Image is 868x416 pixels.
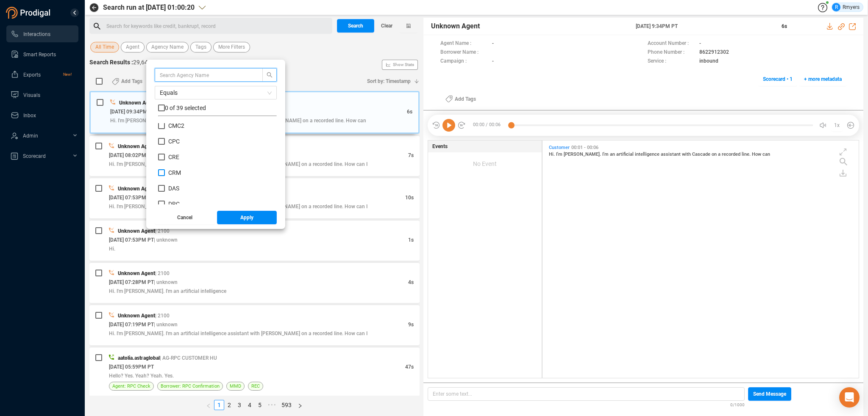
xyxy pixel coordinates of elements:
a: ExportsNew! [11,66,72,83]
span: 47s [405,364,414,370]
span: 9s [408,322,414,328]
span: I'm [602,152,610,157]
div: Unknown Agent| 2100[DATE] 07:28PM PT| unknown4sHi. I'm [PERSON_NAME]. I'm an artificial intelligence [89,263,420,303]
span: Scorecard • 1 [763,72,793,86]
a: Inbox [11,107,72,124]
span: [DATE] 07:28PM PT [109,279,154,285]
span: [DATE] 9:34PM PT [636,22,771,30]
span: Interactions [23,31,50,37]
span: Equals [160,86,272,99]
button: Cancel [155,211,215,224]
span: 8622912302 [699,48,729,57]
span: Search [348,19,363,33]
button: Clear [374,19,400,33]
span: Inbox [23,113,36,118]
span: Scorecard [23,153,46,159]
span: 29,643 Calls [133,59,165,66]
span: All Time [95,42,114,52]
span: 6s [407,109,412,115]
span: Show Stats [393,14,414,116]
div: Rmyers [832,3,860,11]
span: line. [742,152,752,157]
div: aatolia.astraglobal| AG-RPC CUSTOMER HU[DATE] 05:59PM PT47sHello? Yes. Yeah? Yeah. Yes.Agent: RPC... [89,347,420,397]
span: 4s [408,279,414,285]
span: [DATE] 09:34PM PT [110,109,155,115]
li: Interactions [6,25,78,42]
span: inbound [699,57,718,66]
span: Borrower: RPC Confirmation [161,382,220,390]
span: 00:01 - 00:06 [570,145,600,150]
span: Account Number : [648,39,695,48]
span: Events [432,143,448,150]
input: Search Agency Name [160,70,250,80]
a: Smart Reports [11,46,72,63]
span: ••• [265,400,278,410]
button: Search [337,19,374,33]
div: Unknown Agent| 2100[DATE] 07:53PM PT| unknown10sHi. I'm [PERSON_NAME]. I'm an artificial intellig... [89,178,420,218]
span: | unknown [154,237,178,243]
span: Cancel [177,211,192,224]
span: Agency Name [151,42,184,52]
span: | 2100 [155,228,170,234]
span: Hello? Yes. Yeah? Yeah. Yes. [109,373,174,379]
span: assistant [661,152,682,157]
li: 593 [278,400,295,410]
span: Unknown Agent [118,313,155,319]
span: | 2100 [155,313,170,319]
span: on [712,152,718,157]
span: Hi. I'm [PERSON_NAME]. I'm an artificial intelligence assistant with [PERSON_NAME] on a recorded ... [109,331,367,336]
span: REC [251,382,260,390]
button: + more metadata [799,72,846,86]
a: 4 [245,400,254,410]
span: CPC [168,138,180,145]
li: Next 5 Pages [265,400,278,410]
li: Inbox [6,107,78,124]
span: Send Message [753,387,786,401]
span: How [752,152,762,157]
span: More Filters [218,42,245,52]
span: - [492,39,494,48]
span: Clear [381,19,392,33]
span: DAS [168,185,179,192]
span: Cascade [692,152,712,157]
span: 1s [408,237,414,243]
span: Agent [126,42,139,52]
span: [DATE] 05:59PM PT [109,364,154,370]
span: can [762,152,770,157]
span: Admin [23,133,38,139]
button: Apply [217,211,277,224]
span: Borrower Name : [440,48,488,57]
span: Phone Number : [648,48,695,57]
button: More Filters [213,42,250,52]
span: Smart Reports [23,52,56,58]
span: Agent Name : [440,39,488,48]
button: Agency Name [146,42,189,52]
button: left [203,400,214,410]
span: New! [63,66,72,83]
span: artificial [616,152,635,157]
button: Tags [190,42,211,52]
button: 1x [831,119,843,131]
span: Apply [240,211,253,224]
li: Exports [6,66,78,83]
div: Unknown Agent| 2100[DATE] 08:02PM PT| unknown7sHi. I'm [PERSON_NAME]. I'm an artificial intellige... [89,136,420,176]
a: 593 [279,400,294,410]
span: [PERSON_NAME]. [564,152,602,157]
span: search [263,72,276,78]
span: Unknown Agent [431,21,480,31]
div: Unknown Agent| 2100[DATE] 07:19PM PT| unknown9sHi. I'm [PERSON_NAME]. I'm an artificial intellige... [89,305,420,345]
div: Open Intercom Messenger [839,387,860,408]
span: CRE [168,154,179,160]
li: Next Page [295,400,306,410]
li: 4 [245,400,255,410]
span: Hi. [109,246,115,252]
span: - [492,57,494,66]
span: Add Tags [455,92,476,106]
a: 3 [235,400,244,410]
span: with [682,152,692,157]
li: 1 [214,400,224,410]
span: Exports [23,72,41,78]
span: - [699,39,701,48]
button: right [295,400,306,410]
span: right [298,403,303,408]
